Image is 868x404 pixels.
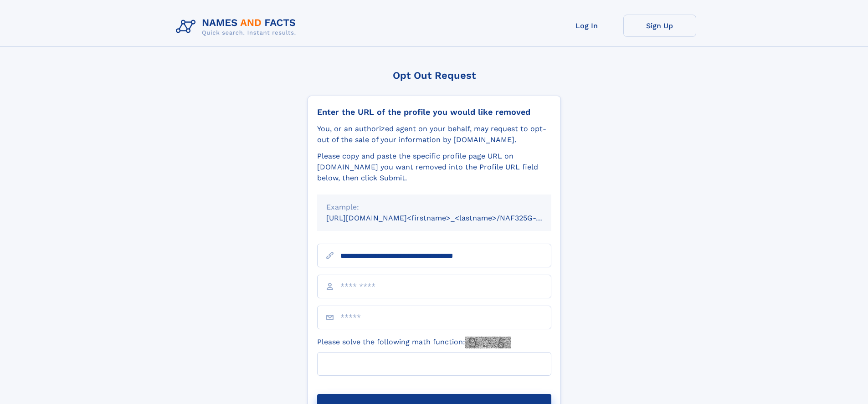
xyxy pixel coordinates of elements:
img: Logo Names and Facts [172,15,303,39]
div: Example: [326,202,542,213]
div: You, or an authorized agent on your behalf, may request to opt-out of the sale of your informatio... [317,123,551,145]
label: Please solve the following math function: [317,337,511,348]
a: Sign Up [623,15,696,37]
div: Opt Out Request [308,70,561,81]
div: Please copy and paste the specific profile page URL on [DOMAIN_NAME] you want removed into the Pr... [317,151,551,184]
a: Log In [550,15,623,37]
small: [URL][DOMAIN_NAME]<firstname>_<lastname>/NAF325G-xxxxxxxx [326,214,569,222]
div: Enter the URL of the profile you would like removed [317,107,551,117]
